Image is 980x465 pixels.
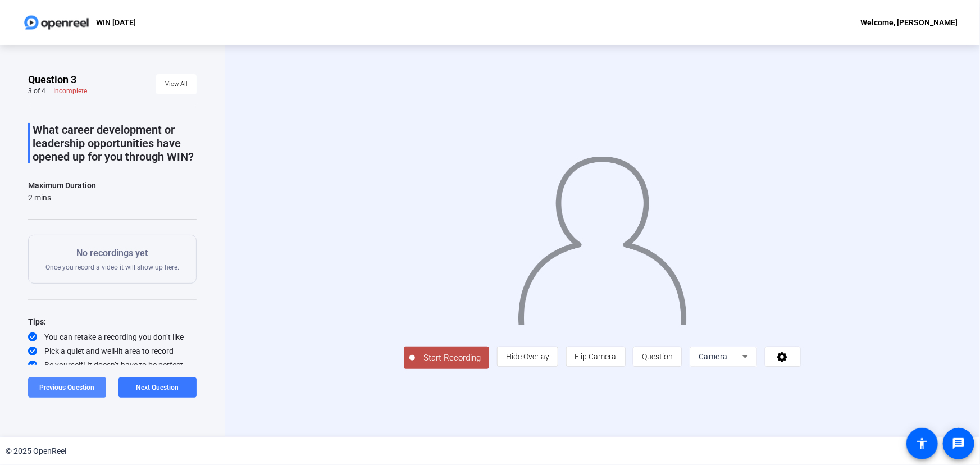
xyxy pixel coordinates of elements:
[506,352,549,361] span: Hide Overlay
[28,345,197,357] div: Pick a quiet and well-lit area to record
[517,146,689,325] img: overlay
[165,76,188,93] span: View All
[633,347,682,367] button: Question
[28,331,197,343] div: You can retake a recording you don’t like
[575,352,617,361] span: Flip Camera
[33,123,197,163] p: What career development or leadership opportunities have opened up for you through WIN?
[404,347,489,369] button: Start Recording
[952,437,965,450] mat-icon: message
[6,445,66,457] div: © 2025 OpenReel
[915,437,929,450] mat-icon: accessibility
[699,352,728,361] span: Camera
[497,347,558,367] button: Hide Overlay
[28,86,45,95] div: 3 of 4
[28,192,96,203] div: 2 mins
[415,352,489,364] span: Start Recording
[28,377,106,398] button: Previous Question
[156,74,197,94] button: View All
[45,247,179,272] div: Once you record a video it will show up here.
[28,73,76,86] span: Question 3
[53,86,87,95] div: Incomplete
[45,247,179,260] p: No recordings yet
[28,179,96,192] div: Maximum Duration
[566,347,626,367] button: Flip Camera
[40,384,95,391] span: Previous Question
[28,359,197,371] div: Be yourself! It doesn’t have to be perfect
[642,352,673,361] span: Question
[22,11,90,34] img: OpenReel logo
[860,16,958,29] div: Welcome, [PERSON_NAME]
[136,384,179,391] span: Next Question
[96,16,136,29] p: WIN [DATE]
[118,377,197,398] button: Next Question
[28,315,197,329] div: Tips:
